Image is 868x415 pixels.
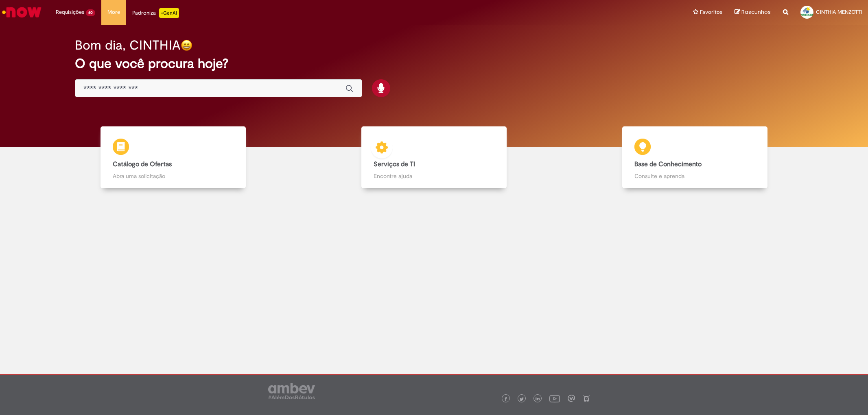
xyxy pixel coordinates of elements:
[113,172,234,180] p: Abra uma solicitação
[564,126,825,189] a: Base de Conhecimento Consulte e aprenda
[700,8,722,16] span: Favoritos
[504,397,508,401] img: logo_footer_facebook.png
[634,172,755,180] p: Consulte e aprenda
[816,9,862,15] span: CINTHIA MENZOTTI
[107,8,120,16] span: More
[520,397,524,401] img: logo_footer_twitter.png
[43,126,304,189] a: Catálogo de Ofertas Abra uma solicitação
[374,172,494,180] p: Encontre ajuda
[181,39,192,51] img: happy-face.png
[75,38,181,52] h2: Bom dia, CINTHIA
[549,393,560,404] img: logo_footer_youtube.png
[634,160,702,168] b: Base de Conhecimento
[735,9,771,16] a: Rascunhos
[583,395,590,402] img: logo_footer_naosei.png
[75,56,793,71] h2: O que você procura hoje?
[132,8,179,18] div: Padroniza
[536,397,540,402] img: logo_footer_linkedin.png
[304,126,564,189] a: Serviços de TI Encontre ajuda
[113,160,172,168] b: Catálogo de Ofertas
[56,8,84,16] span: Requisições
[159,8,179,18] p: +GenAi
[568,395,575,402] img: logo_footer_workplace.png
[374,160,415,168] b: Serviços de TI
[1,4,43,20] img: ServiceNow
[741,8,771,16] span: Rascunhos
[86,9,95,16] span: 60
[268,383,315,399] img: logo_footer_ambev_rotulo_gray.png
